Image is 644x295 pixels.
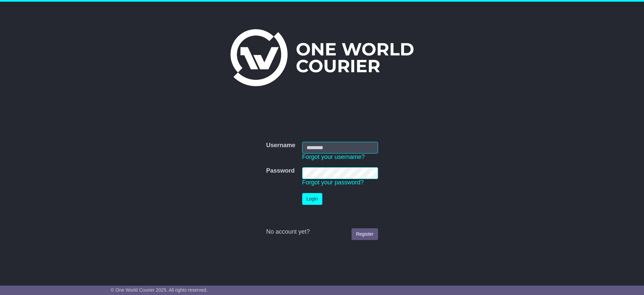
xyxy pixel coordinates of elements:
button: Login [302,193,322,205]
label: Password [266,167,294,175]
a: Forgot your password? [302,179,364,186]
label: Username [266,142,295,149]
div: No account yet? [266,228,378,236]
img: One World [230,29,414,86]
a: Register [352,228,378,240]
span: © One World Courier 2025. All rights reserved. [111,287,208,293]
a: Forgot your username? [302,154,365,160]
